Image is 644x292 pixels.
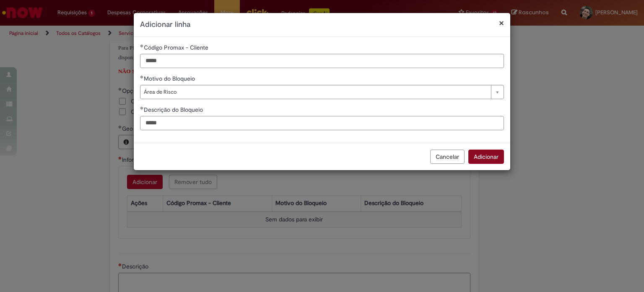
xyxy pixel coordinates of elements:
[499,18,504,27] button: Fechar modal
[140,44,144,47] span: Obrigatório Preenchido
[144,75,197,82] span: Motivo do Bloqueio
[430,150,465,164] button: Cancelar
[140,54,504,68] input: Código Promax - Cliente
[140,106,144,110] span: Obrigatório Preenchido
[144,85,487,99] span: Área de Risco
[140,116,504,130] input: Descrição do Bloqueio
[144,44,210,51] span: Código Promax - Cliente
[468,150,504,164] button: Adicionar
[140,75,144,79] span: Obrigatório Preenchido
[144,106,205,113] span: Descrição do Bloqueio
[140,19,504,30] h2: Adicionar linha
